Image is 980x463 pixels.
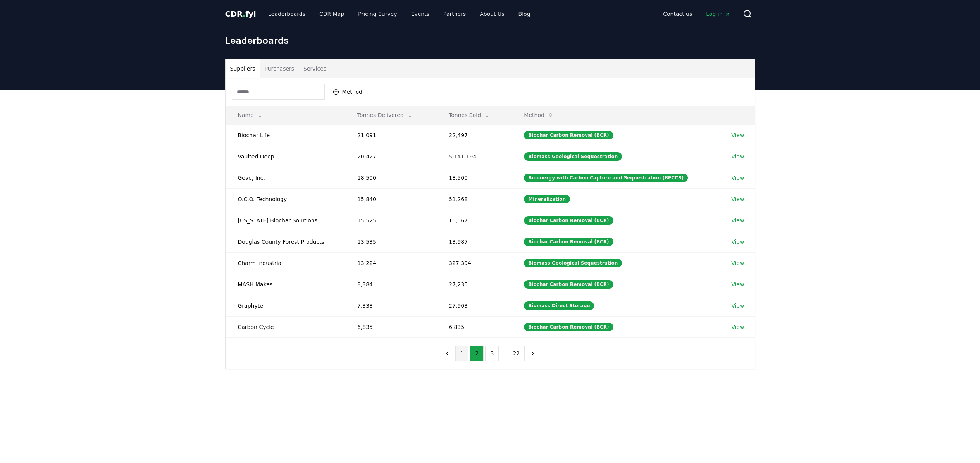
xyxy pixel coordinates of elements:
div: Biochar Carbon Removal (BCR) [524,323,613,331]
td: 327,394 [436,252,512,274]
a: CDR.fyi [225,9,256,19]
div: Biomass Geological Sequestration [524,152,622,161]
a: Contact us [657,7,698,21]
a: Leaderboards [262,7,312,21]
td: 13,535 [345,231,436,252]
td: 8,384 [345,274,436,295]
a: View [731,217,744,224]
td: 5,141,194 [436,146,512,167]
td: 13,224 [345,252,436,274]
td: 18,500 [436,167,512,188]
button: Purchasers [260,59,299,78]
td: 21,091 [345,124,436,146]
div: Mineralization [524,195,570,203]
a: View [731,153,744,160]
td: 15,840 [345,188,436,210]
a: View [731,302,744,310]
a: Pricing Survey [352,7,403,21]
td: 27,235 [436,274,512,295]
a: View [731,281,744,288]
a: Partners [437,7,472,21]
td: 18,500 [345,167,436,188]
div: Biochar Carbon Removal (BCR) [524,238,613,246]
td: 6,835 [345,316,436,337]
button: Tonnes Delivered [351,107,419,123]
div: Biomass Geological Sequestration [524,259,622,267]
button: 22 [508,346,525,361]
div: Biomass Direct Storage [524,301,594,310]
td: [US_STATE] Biochar Solutions [226,210,345,231]
td: 7,338 [345,295,436,316]
td: 15,525 [345,210,436,231]
a: View [731,131,744,139]
td: Vaulted Deep [226,146,345,167]
a: View [731,323,744,331]
a: View [731,174,744,182]
td: 13,987 [436,231,512,252]
button: 2 [470,346,484,361]
td: 6,835 [436,316,512,337]
nav: Main [262,7,536,21]
td: Graphyte [226,295,345,316]
div: Biochar Carbon Removal (BCR) [524,216,613,225]
td: 20,427 [345,146,436,167]
button: 3 [485,346,499,361]
td: 22,497 [436,124,512,146]
a: View [731,259,744,267]
td: Gevo, Inc. [226,167,345,188]
span: . [243,9,245,19]
div: Biochar Carbon Removal (BCR) [524,131,613,139]
nav: Main [657,7,736,21]
td: 27,903 [436,295,512,316]
h1: Leaderboards [225,34,755,46]
td: Charm Industrial [226,252,345,274]
td: 51,268 [436,188,512,210]
a: About Us [474,7,510,21]
td: Biochar Life [226,124,345,146]
div: Biochar Carbon Removal (BCR) [524,280,613,289]
button: Tonnes Sold [443,107,496,123]
a: Events [405,7,436,21]
button: Services [299,59,331,78]
a: Log in [700,7,736,21]
button: Method [518,107,560,123]
span: Log in [706,10,730,18]
a: View [731,238,744,246]
a: View [731,195,744,203]
button: Name [232,107,269,123]
button: 1 [455,346,469,361]
button: next page [526,346,539,361]
td: MASH Makes [226,274,345,295]
div: Bioenergy with Carbon Capture and Sequestration (BECCS) [524,174,688,182]
a: CDR Map [313,7,350,21]
td: O.C.O. Technology [226,188,345,210]
a: Blog [512,7,537,21]
button: previous page [441,346,454,361]
td: 16,567 [436,210,512,231]
button: Suppliers [226,59,260,78]
li: ... [500,349,506,358]
td: Carbon Cycle [226,316,345,337]
td: Douglas County Forest Products [226,231,345,252]
span: CDR fyi [225,9,256,19]
button: Method [328,86,368,98]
